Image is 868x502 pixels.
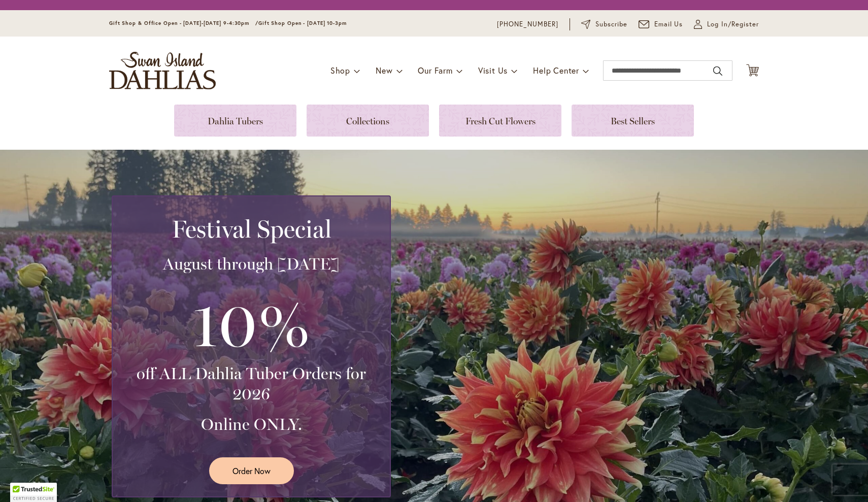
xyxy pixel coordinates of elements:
button: Search [713,63,722,79]
a: Order Now [209,457,294,484]
span: New [376,65,392,76]
span: Email Us [654,19,683,29]
span: Gift Shop Open - [DATE] 10-3pm [258,20,347,26]
h3: Online ONLY. [125,414,378,434]
h2: Festival Special [125,215,378,243]
span: Gift Shop & Office Open - [DATE]-[DATE] 9-4:30pm / [109,20,258,26]
span: Shop [330,65,350,76]
h3: 10% [125,284,378,363]
a: Email Us [639,19,683,29]
span: Help Center [533,65,579,76]
span: Subscribe [595,19,627,29]
span: Order Now [232,465,271,477]
span: Visit Us [478,65,508,76]
a: Log In/Register [694,19,759,29]
a: Subscribe [581,19,627,29]
h3: August through [DATE] [125,254,378,274]
h3: off ALL Dahlia Tuber Orders for 2026 [125,363,378,404]
span: Log In/Register [707,19,759,29]
span: Our Farm [418,65,452,76]
a: [PHONE_NUMBER] [497,19,558,29]
a: store logo [109,52,216,89]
